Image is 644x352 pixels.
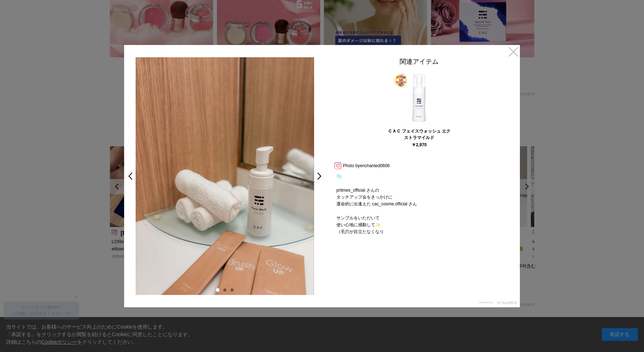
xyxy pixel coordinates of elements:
a: > [316,169,326,182]
a: × [507,45,520,58]
p: 🫧 prtimes_official さんの タッチアップ会をきっかけに 運命的に出逢えた cac_cosme.official さん サンプルをいただいて 使い心地に感動して✨ （毛穴が目立た... [329,173,509,236]
a: < [123,169,133,182]
a: enchanted0606 [360,163,390,168]
div: 関連アイテム [329,57,509,69]
span: Photo by [343,161,360,170]
div: ￥2,970 [412,142,427,147]
img: 060474.jpg [392,71,446,125]
img: e9081605-2112-45a1-95b3-d4276a2512c5-large.jpg [136,57,314,295]
div: ＣＡＣ フェイスウォッシュ エクストラマイルド [387,128,451,141]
